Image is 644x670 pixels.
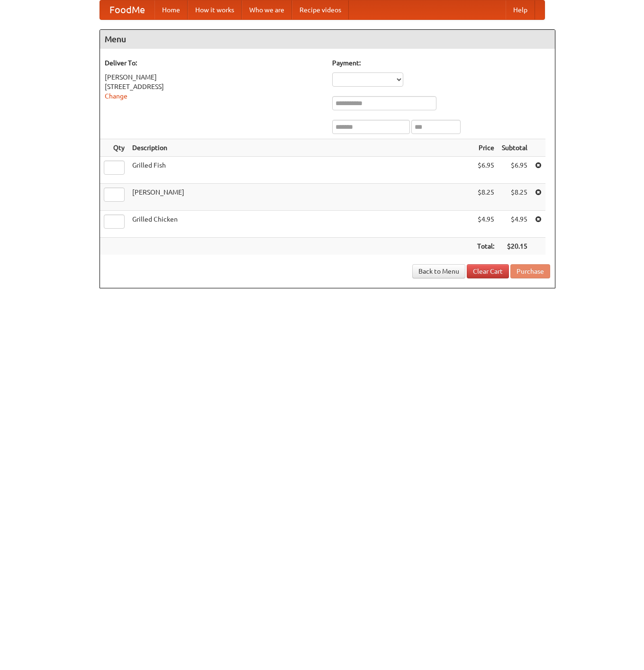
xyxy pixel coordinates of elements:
[412,264,465,278] a: Back to Menu
[128,184,473,211] td: [PERSON_NAME]
[332,58,550,68] h5: Payment:
[105,92,127,100] a: Change
[128,157,473,184] td: Grilled Fish
[473,238,498,255] th: Total:
[100,139,128,157] th: Qty
[498,184,531,211] td: $8.25
[100,30,555,49] h4: Menu
[473,157,498,184] td: $6.95
[105,72,323,82] div: [PERSON_NAME]
[105,58,323,68] h5: Deliver To:
[498,157,531,184] td: $6.95
[154,0,188,19] a: Home
[498,238,531,255] th: $20.15
[473,139,498,157] th: Price
[467,264,509,278] a: Clear Cart
[498,211,531,238] td: $4.95
[292,0,349,19] a: Recipe videos
[100,0,154,19] a: FoodMe
[473,211,498,238] td: $4.95
[128,211,473,238] td: Grilled Chicken
[128,139,473,157] th: Description
[510,264,550,278] button: Purchase
[242,0,292,19] a: Who we are
[473,184,498,211] td: $8.25
[188,0,242,19] a: How it works
[498,139,531,157] th: Subtotal
[506,0,535,19] a: Help
[105,82,323,91] div: [STREET_ADDRESS]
